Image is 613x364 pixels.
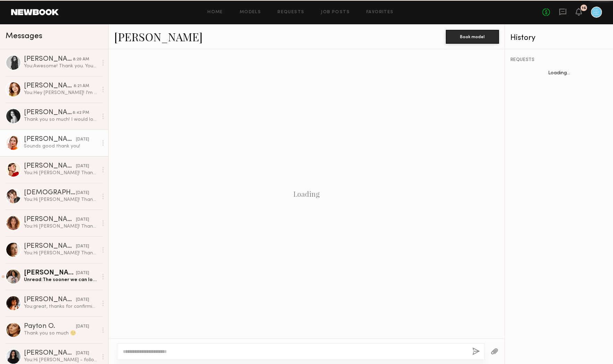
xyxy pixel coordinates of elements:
span: Messages [6,32,42,40]
div: [PERSON_NAME] [24,216,76,223]
button: Book model [446,30,499,44]
div: You: Hi [PERSON_NAME]! Thank you so much for your interest in the Inaba photoshoot! The client ha... [24,196,98,203]
a: Home [207,10,223,15]
div: [PERSON_NAME] [24,109,73,116]
div: [PERSON_NAME] [24,350,76,357]
div: You: Hi [PERSON_NAME] - following up on my original message. Thank you! [24,357,98,363]
div: [PERSON_NAME] S. [24,270,76,277]
div: You: Hi [PERSON_NAME]! Thank you so much for your interest in the Inaba photoshoot! The client ha... [24,223,98,230]
div: 8:21 AM [74,83,89,90]
div: Thank you so much! I would love to work with you in the near future :) [24,116,98,123]
div: [DATE] [76,217,89,223]
div: [PERSON_NAME] [24,296,76,303]
a: [PERSON_NAME] [114,29,203,44]
div: [PERSON_NAME] [24,136,76,143]
div: Thank you so much ☺️ [24,330,98,337]
div: [DATE] [76,163,89,170]
div: 8:42 PM [73,110,89,116]
div: Loading [293,190,320,198]
div: Sounds good thank you! [24,143,98,150]
div: Unread: The sooner we can lock in a booking date I can book out with all my other reps and we can... [24,277,98,283]
div: History [510,34,607,42]
div: [PERSON_NAME] [24,243,76,250]
div: 16 [582,6,586,10]
div: REQUESTS [510,58,607,62]
div: [DATE] [76,270,89,277]
div: [DATE] [76,190,89,196]
div: 8:20 AM [73,56,89,63]
a: Favorites [366,10,394,15]
a: Requests [278,10,304,15]
div: [DEMOGRAPHIC_DATA][PERSON_NAME] [24,189,76,196]
div: [PERSON_NAME] [24,163,76,170]
div: [DATE] [76,297,89,303]
div: You: Awesome! Thank you. Your contractor agreement will be coming from Panda doc in the next few ... [24,63,98,69]
div: [DATE] [76,136,89,143]
a: Job Posts [321,10,350,15]
div: [PERSON_NAME] [24,56,73,63]
div: [PERSON_NAME] [24,83,74,90]
div: [DATE] [76,243,89,250]
div: You: Hey [PERSON_NAME]! I'm happy to do that, however the invoice will be paid outside of Newbook... [24,90,98,96]
div: Loading... [505,71,613,76]
div: You: Hi [PERSON_NAME]! Thank you so much for your interest in the Inaba photoshoot! The client ha... [24,170,98,176]
div: You: great, thanks for confirming! [24,303,98,310]
a: Book model [446,33,499,39]
a: Models [240,10,261,15]
div: You: Hi [PERSON_NAME]! Thank you so much for your interest in the Inaba photoshoot! The client ha... [24,250,98,256]
div: [DATE] [76,323,89,330]
div: [DATE] [76,350,89,357]
div: Payton O. [24,323,76,330]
